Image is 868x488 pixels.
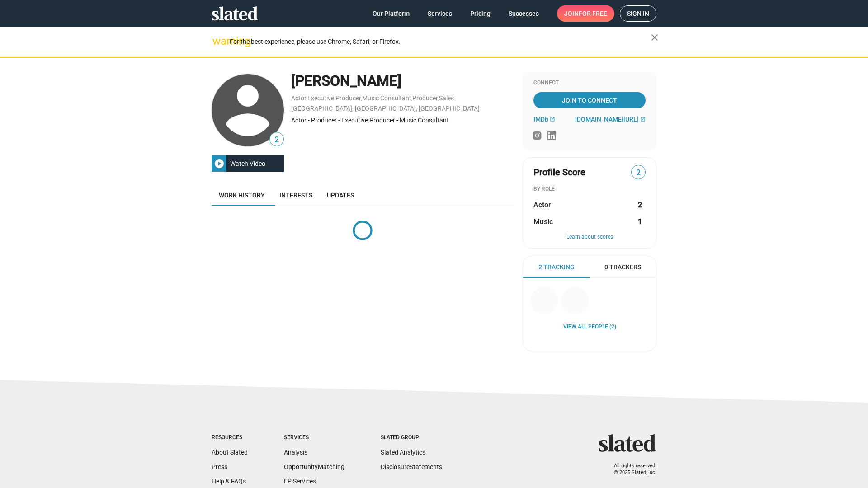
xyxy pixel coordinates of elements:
a: Joinfor free [557,5,614,22]
span: Music [533,217,553,226]
div: Services [284,434,344,441]
span: Actor [533,200,551,210]
a: DisclosureStatements [381,463,442,470]
div: Resources [212,434,248,441]
div: [PERSON_NAME] [291,71,514,91]
a: IMDb [533,116,555,123]
a: Pricing [463,5,498,22]
span: Pricing [470,5,491,22]
a: Services [420,5,459,22]
a: Executive Producer [307,94,361,102]
a: Work history [212,184,272,206]
a: Producer [412,94,438,102]
span: , [438,96,439,101]
span: Sign in [627,6,649,21]
mat-icon: open_in_new [640,117,646,122]
div: Watch Video [226,155,269,172]
span: 2 [270,134,283,146]
a: Updates [320,184,361,206]
a: EP Services [284,478,316,485]
a: Interests [272,184,320,206]
span: Interests [279,192,312,199]
p: All rights reserved. © 2025 Slated, Inc. [604,463,656,476]
a: Slated Analytics [381,449,425,456]
div: Slated Group [381,434,442,441]
strong: 1 [638,217,642,226]
div: BY ROLE [533,186,646,193]
a: [DOMAIN_NAME][URL] [575,116,646,123]
a: View all People (2) [563,324,616,331]
span: Services [428,5,452,22]
a: [GEOGRAPHIC_DATA], [GEOGRAPHIC_DATA], [GEOGRAPHIC_DATA] [291,105,480,112]
a: OpportunityMatching [284,463,344,470]
mat-icon: open_in_new [550,117,555,122]
div: Actor - Producer - Executive Producer - Music Consultant [291,116,514,125]
span: 2 Tracking [538,263,575,272]
span: , [307,96,307,101]
span: Our Platform [373,5,410,22]
span: , [361,96,362,101]
a: About Slated [212,449,248,456]
span: IMDb [533,116,548,123]
span: 0 Trackers [604,263,641,272]
button: Watch Video [212,155,284,172]
mat-icon: play_circle_filled [214,158,225,169]
span: Profile Score [533,166,585,178]
a: Join To Connect [533,92,646,108]
mat-icon: close [649,32,660,43]
a: Press [212,463,227,470]
span: Updates [327,192,354,199]
a: Our Platform [365,5,417,22]
span: [DOMAIN_NAME][URL] [575,116,639,123]
div: Connect [533,80,646,87]
mat-icon: warning [212,36,223,47]
span: for free [579,5,607,22]
a: Music Consultant [362,94,411,102]
a: Analysis [284,449,307,456]
div: For the best experience, please use Chrome, Safari, or Firefox. [230,36,651,48]
strong: 2 [638,200,642,210]
span: Join To Connect [535,92,644,108]
span: Successes [509,5,539,22]
span: 2 [632,167,645,179]
span: , [411,96,412,101]
button: Learn about scores [533,234,646,241]
a: Sales [439,94,454,102]
a: Sign in [620,5,656,22]
span: Work history [219,192,265,199]
a: Successes [501,5,546,22]
span: Join [564,5,607,22]
a: Actor [291,94,307,102]
a: Help & FAQs [212,478,246,485]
